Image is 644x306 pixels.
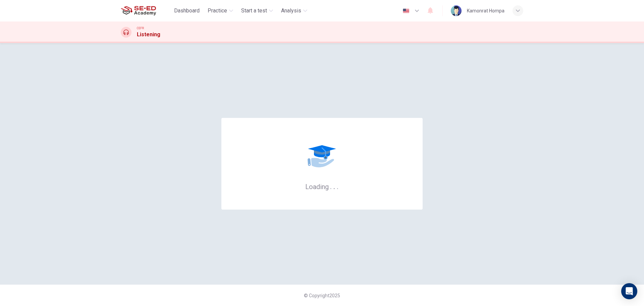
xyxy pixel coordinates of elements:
[304,293,340,298] span: © Copyright 2025
[238,5,276,17] button: Start a test
[402,8,410,13] img: en
[451,5,462,16] img: Profile picture
[137,26,144,31] span: CEFR
[241,7,267,15] span: Start a test
[121,4,156,17] img: SE-ED Academy logo
[205,5,236,17] button: Practice
[208,7,227,15] span: Practice
[174,7,200,15] span: Dashboard
[281,7,301,15] span: Analysis
[330,180,332,191] h6: .
[278,5,310,17] button: Analysis
[137,31,160,39] h1: Listening
[171,5,202,17] button: Dashboard
[121,4,171,17] a: SE-ED Academy logo
[336,180,339,191] h6: .
[621,283,637,299] div: Open Intercom Messenger
[333,180,335,191] h6: .
[467,7,504,15] div: Kamonrat Hompa
[305,182,339,191] h6: Loading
